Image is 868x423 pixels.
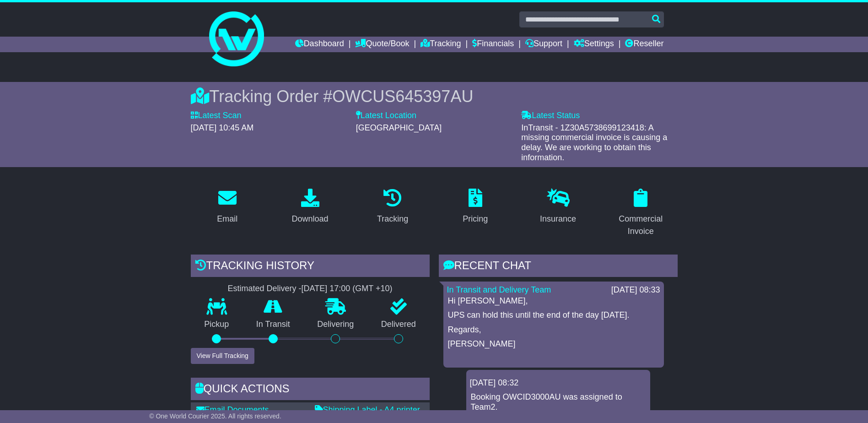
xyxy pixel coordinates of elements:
a: Support [525,37,562,52]
span: InTransit - 1Z30A5738699123418: A missing commercial invoice is causing a delay. We are working t... [521,123,667,162]
p: Booking OWCID3000AU was assigned to Team2. [471,392,646,412]
p: In Transit [243,320,304,330]
p: UPS can hold this until the end of the day [DATE]. [448,310,659,320]
a: Commercial Invoice [604,185,678,241]
div: Tracking [377,213,408,225]
div: Download [291,213,328,225]
a: Financials [472,37,514,52]
div: [DATE] 08:32 [470,378,647,388]
p: Pickup [191,320,243,330]
label: Latest Scan [191,111,242,121]
span: © One World Courier 2025. All rights reserved. [149,412,281,420]
a: Dashboard [295,37,344,52]
div: [DATE] 08:33 [611,285,660,295]
label: Latest Status [521,111,580,121]
label: Latest Location [356,111,416,121]
div: Email [217,213,237,225]
div: Tracking Order # [191,87,678,106]
div: Insurance [540,213,576,225]
a: Email Documents [196,405,269,414]
a: Settings [574,37,614,52]
button: View Full Tracking [191,348,254,364]
p: Hi [PERSON_NAME], [448,296,659,306]
a: Tracking [371,185,414,228]
a: In Transit and Delivery Team [447,285,551,294]
a: Quote/Book [355,37,409,52]
p: Delivered [367,320,430,330]
a: Email [211,185,243,228]
div: Pricing [463,213,488,225]
a: Reseller [625,37,663,52]
div: Quick Actions [191,378,430,402]
a: Pricing [457,185,494,228]
span: [DATE] 10:45 AM [191,123,254,132]
div: Estimated Delivery - [191,284,430,294]
a: Tracking [421,37,461,52]
div: Commercial Invoice [610,213,672,238]
p: [PERSON_NAME] [448,339,659,349]
p: Regards, [448,325,659,335]
div: [DATE] 17:00 (GMT +10) [302,284,393,294]
a: Download [286,185,334,228]
div: RECENT CHAT [439,255,678,279]
a: Insurance [534,185,582,228]
a: Shipping Label - A4 printer [315,405,420,414]
span: [GEOGRAPHIC_DATA] [356,123,442,132]
span: OWCUS645397AU [332,87,473,106]
p: Delivering [304,320,368,330]
div: Tracking history [191,255,430,279]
